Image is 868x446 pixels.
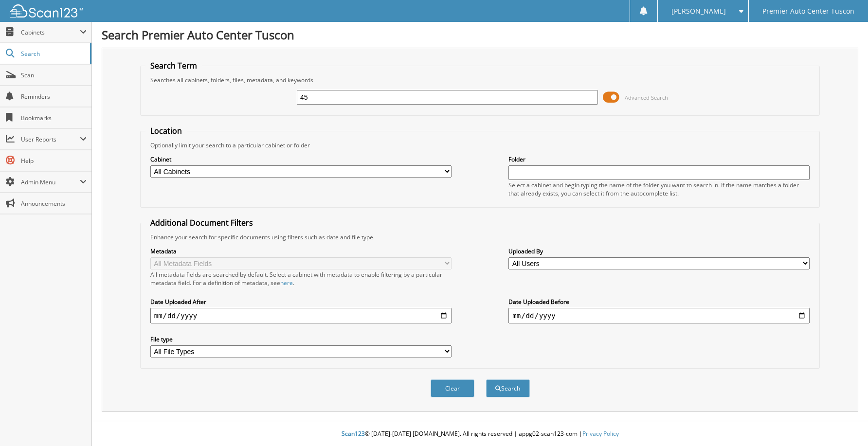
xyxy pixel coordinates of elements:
span: User Reports [21,135,80,143]
span: Announcements [21,199,87,208]
span: Reminders [21,92,87,101]
legend: Location [145,125,187,136]
span: Premier Auto Center Tuscon [762,8,854,14]
div: © [DATE]-[DATE] [DOMAIN_NAME]. All rights reserved | appg02-scan123-com | [92,422,868,446]
span: Bookmarks [21,114,87,122]
label: File type [150,335,452,343]
span: Help [21,157,87,165]
span: Scan [21,71,87,79]
h1: Search Premier Auto Center Tuscon [102,27,858,43]
label: Date Uploaded After [150,298,452,306]
div: Optionally limit your search to a particular cabinet or folder [145,141,815,149]
span: Admin Menu [21,178,80,186]
div: Select a cabinet and begin typing the name of the folder you want to search in. If the name match... [508,181,810,197]
span: Scan123 [342,429,365,438]
span: [PERSON_NAME] [671,8,726,14]
img: scan123-logo-white.svg [10,4,83,18]
label: Uploaded By [508,247,810,255]
span: Advanced Search [625,94,668,101]
a: here [280,279,293,287]
span: Search [21,50,85,58]
button: Clear [431,379,474,397]
button: Search [486,379,530,397]
input: start [150,308,452,323]
label: Date Uploaded Before [508,298,810,306]
iframe: Chat Widget [819,399,868,446]
a: Privacy Policy [582,429,619,438]
legend: Search Term [145,60,202,71]
span: Cabinets [21,28,80,36]
label: Metadata [150,247,452,255]
input: end [508,308,810,323]
div: Searches all cabinets, folders, files, metadata, and keywords [145,76,815,84]
label: Folder [508,155,810,163]
legend: Additional Document Filters [145,217,258,228]
label: Cabinet [150,155,452,163]
div: Enhance your search for specific documents using filters such as date and file type. [145,233,815,241]
div: All metadata fields are searched by default. Select a cabinet with metadata to enable filtering b... [150,270,452,287]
